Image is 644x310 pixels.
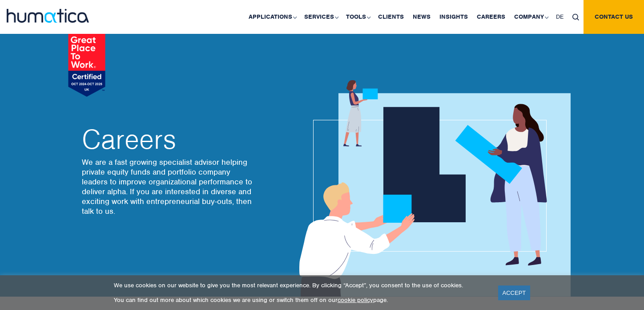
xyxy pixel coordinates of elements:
p: You can find out more about which cookies we are using or switch them off on our page. [114,296,487,304]
p: We are a fast growing specialist advisor helping private equity funds and portfolio company leade... [82,157,255,216]
span: DE [556,13,563,20]
h2: Careers [82,126,255,153]
a: cookie policy [338,296,373,304]
img: search_icon [572,14,579,20]
a: ACCEPT [498,286,531,300]
img: logo [7,9,89,23]
img: about_banner1 [291,80,571,297]
p: We use cookies on our website to give you the most relevant experience. By clicking “Accept”, you... [114,281,487,289]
